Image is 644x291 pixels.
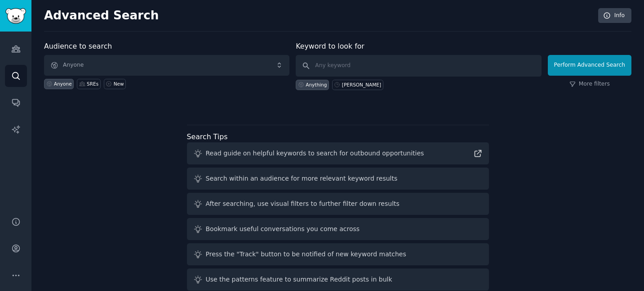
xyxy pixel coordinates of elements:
button: Perform Advanced Search [548,55,631,76]
div: Press the "Track" button to be notified of new keyword matches [206,250,406,259]
a: Info [598,8,631,23]
img: GummySearch logo [5,8,26,24]
h2: Advanced Search [44,9,593,23]
label: Keyword to look for [296,42,364,50]
div: Bookmark useful conversations you come across [206,224,360,234]
label: Search Tips [187,132,228,141]
label: Audience to search [44,42,112,50]
div: After searching, use visual filters to further filter down results [206,199,400,209]
div: Anyone [54,81,72,87]
div: New [114,81,124,87]
div: Search within an audience for more relevant keyword results [206,174,398,183]
div: Read guide on helpful keywords to search for outbound opportunities [206,149,424,158]
div: [PERSON_NAME] [342,82,381,88]
div: Use the patterns feature to summarize Reddit posts in bulk [206,275,392,284]
a: More filters [569,80,610,88]
div: SREs [87,81,98,87]
input: Any keyword [296,55,541,77]
button: Anyone [44,55,289,76]
div: Anything [306,82,327,88]
a: New [104,79,126,89]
